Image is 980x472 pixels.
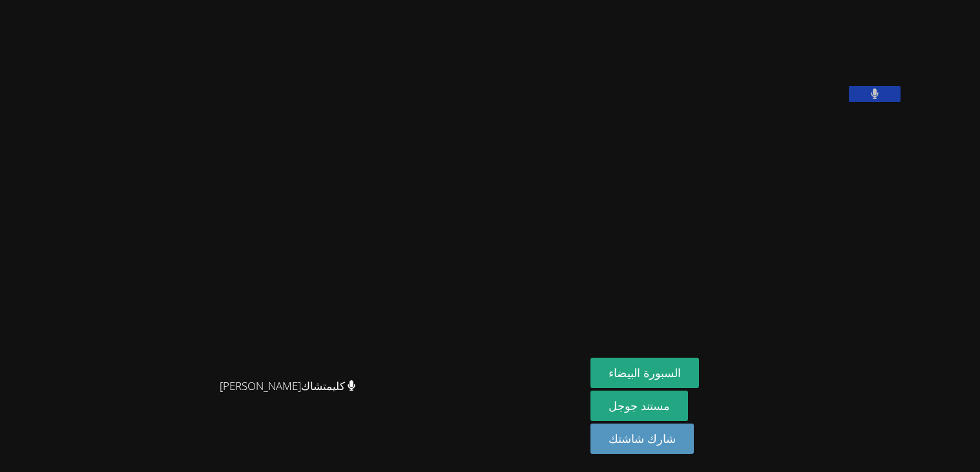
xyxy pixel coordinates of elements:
button: السبورة البيضاء [590,358,699,388]
a: مستند جوجل [590,391,688,421]
button: شارك شاشتك [590,424,694,454]
font: السبورة البيضاء [609,365,681,380]
font: [PERSON_NAME]كليمتشاك [220,378,345,393]
font: مستند جوجل [609,398,670,413]
font: شارك شاشتك [609,431,676,446]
